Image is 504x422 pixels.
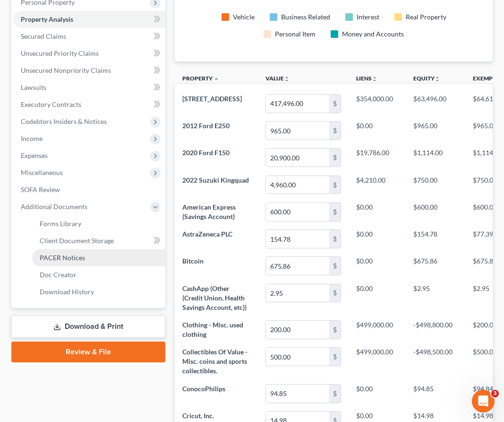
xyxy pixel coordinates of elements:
span: Collectibles Of Value - Misc. coins and sports collectibles. [182,348,248,375]
a: Doc Creator [32,266,165,283]
td: $499,000.00 [349,316,406,343]
div: $ [329,257,341,275]
span: Unsecured Nonpriority Claims [21,66,111,74]
span: Forms Library [40,220,81,228]
td: -$498,800.00 [406,316,465,343]
div: Vehicle [233,12,255,22]
td: $499,000.00 [349,343,406,380]
div: $ [329,149,341,167]
span: Miscellaneous [21,168,63,176]
span: PACER Notices [40,254,85,262]
div: $ [329,321,341,339]
td: -$498,500.00 [406,343,465,380]
i: expand_less [214,76,219,82]
a: Exemptunfold_more [473,75,502,82]
input: 0.00 [266,149,329,167]
input: 0.00 [266,321,329,339]
a: Secured Claims [13,28,165,45]
a: Download & Print [11,316,165,338]
td: $0.00 [349,380,406,407]
input: 0.00 [266,385,329,403]
span: 2022 Suzuki Kingquad [182,176,249,184]
a: Equityunfold_more [413,75,440,82]
td: $0.00 [349,117,406,144]
a: Valueunfold_more [265,75,290,82]
a: SOFA Review [13,181,165,198]
td: $154.78 [406,226,465,253]
td: $354,000.00 [349,90,406,117]
td: $63,496.00 [406,90,465,117]
input: 0.00 [266,203,329,221]
span: Clothing - Misc. used clothing [182,321,243,338]
div: $ [329,122,341,140]
input: 0.00 [266,257,329,275]
a: Property Analysis [13,11,165,28]
div: $ [329,203,341,221]
div: Real Property [406,12,446,22]
td: $94.85 [406,380,465,407]
span: Bitcoin [182,257,204,265]
td: $0.00 [349,253,406,280]
span: Unsecured Priority Claims [21,49,99,57]
span: 2020 Ford F150 [182,149,230,157]
input: 0.00 [266,284,329,302]
a: Liensunfold_more [356,75,377,82]
div: $ [329,348,341,366]
span: Secured Claims [21,32,66,40]
span: Lawsuits [21,83,46,91]
span: Executory Contracts [21,100,81,108]
span: Additional Documents [21,202,87,211]
span: American Express (Savings Account) [182,203,236,220]
div: $ [329,284,341,302]
td: $19,786.00 [349,144,406,171]
span: Doc Creator [40,271,77,279]
a: Lawsuits [13,79,165,96]
a: Forms Library [32,215,165,232]
input: 0.00 [266,95,329,113]
a: Executory Contracts [13,96,165,113]
span: 3 [491,390,499,397]
span: Download History [40,288,94,296]
span: Expenses [21,151,48,159]
td: $675.86 [406,253,465,280]
i: unfold_more [435,76,440,82]
span: Property Analysis [21,15,73,23]
a: Download History [32,283,165,300]
span: ConocoPhilips [182,385,225,393]
div: $ [329,95,341,113]
input: 0.00 [266,122,329,140]
span: Codebtors Insiders & Notices [21,117,107,125]
div: Money and Accounts [342,29,404,39]
input: 0.00 [266,230,329,248]
td: $750.00 [406,171,465,198]
i: unfold_more [284,76,290,82]
span: Income [21,134,43,142]
td: $1,114.00 [406,144,465,171]
div: $ [329,176,341,194]
span: Cricut, Inc. [182,412,214,420]
div: Business Related [281,12,330,22]
span: AstraZeneca PLC [182,230,232,238]
td: $0.00 [349,226,406,253]
input: 0.00 [266,176,329,194]
td: $0.00 [349,198,406,225]
span: SOFA Review [21,185,60,193]
span: CashApp (Other (Credit Union, Health Savings Account, etc)) [182,284,247,311]
a: Property expand_less [182,75,219,82]
div: $ [329,230,341,248]
iframe: Intercom live chat [472,390,495,413]
td: $965.00 [406,117,465,144]
i: unfold_more [372,76,377,82]
span: 2012 Ford E250 [182,122,230,130]
a: PACER Notices [32,249,165,266]
div: $ [329,385,341,403]
a: Unsecured Priority Claims [13,45,165,62]
a: Client Document Storage [32,232,165,249]
span: [STREET_ADDRESS] [182,95,242,103]
div: Personal Item [275,29,316,39]
input: 0.00 [266,348,329,366]
td: $600.00 [406,198,465,225]
td: $2.95 [406,280,465,316]
td: $4,210.00 [349,171,406,198]
a: Unsecured Nonpriority Claims [13,62,165,79]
